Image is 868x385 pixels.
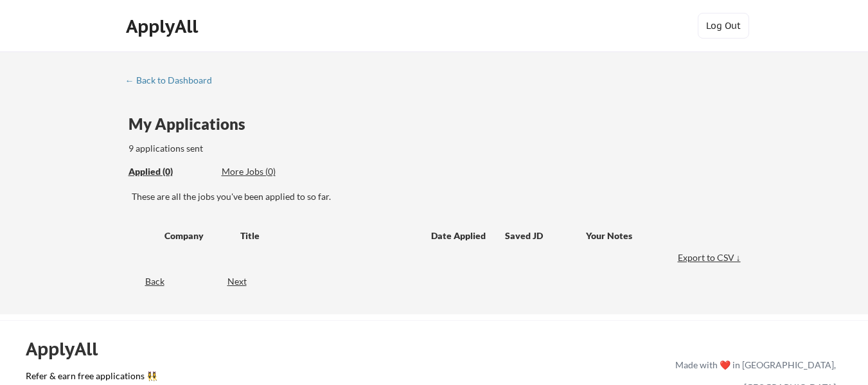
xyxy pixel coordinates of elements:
div: ApplyAll [26,338,112,360]
button: Log Out [698,13,749,39]
div: Title [240,229,419,242]
div: Your Notes [586,229,732,242]
div: More Jobs (0) [222,165,316,178]
div: Company [164,229,229,242]
div: 9 applications sent [128,142,377,155]
a: Refer & earn free applications 👯‍♀️ [26,372,407,385]
div: These are job applications we think you'd be a good fit for, but couldn't apply you to automatica... [222,165,316,179]
div: Back [125,275,164,288]
div: Date Applied [431,229,488,242]
div: Next [227,275,261,288]
a: ← Back to Dashboard [125,75,222,88]
div: Export to CSV ↓ [678,251,744,264]
div: ← Back to Dashboard [125,76,222,85]
div: These are all the jobs you've been applied to so far. [132,190,744,203]
div: These are all the jobs you've been applied to so far. [128,165,212,179]
div: ApplyAll [126,15,202,37]
div: Saved JD [505,224,586,247]
div: My Applications [128,116,256,132]
div: Applied (0) [128,165,212,178]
